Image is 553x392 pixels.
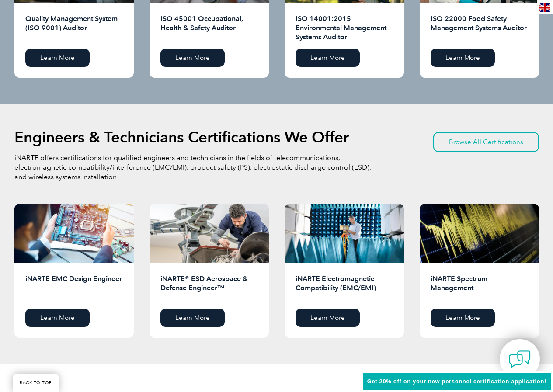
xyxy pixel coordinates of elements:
[431,309,495,327] a: Learn More
[160,274,258,302] h2: iNARTE® ESD Aerospace & Defense Engineer™
[160,309,225,327] a: Learn More
[431,274,528,302] h2: iNARTE Spectrum Management
[160,14,258,42] h2: ISO 45001 Occupational, Health & Safety Auditor
[25,14,123,42] h2: Quality Management System (ISO 9001) Auditor
[296,14,393,42] h2: ISO 14001:2015 Environmental Management Systems Auditor
[433,132,539,152] a: Browse All Certifications
[431,14,528,42] h2: ISO 22000 Food Safety Management Systems Auditor
[14,130,349,144] h2: Engineers & Technicians Certifications We Offer
[367,378,546,385] span: Get 20% off on your new personnel certification application!
[14,153,373,182] p: iNARTE offers certifications for qualified engineers and technicians in the fields of telecommuni...
[431,49,495,67] a: Learn More
[296,274,393,302] h2: iNARTE Electromagnetic Compatibility (EMC/EMI)
[25,309,90,327] a: Learn More
[509,348,531,370] img: contact-chat.png
[539,3,550,12] img: en
[25,274,123,302] h2: iNARTE EMC Design Engineer
[25,49,90,67] a: Learn More
[296,49,360,67] a: Learn More
[160,49,225,67] a: Learn More
[296,309,360,327] a: Learn More
[13,374,59,392] a: BACK TO TOP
